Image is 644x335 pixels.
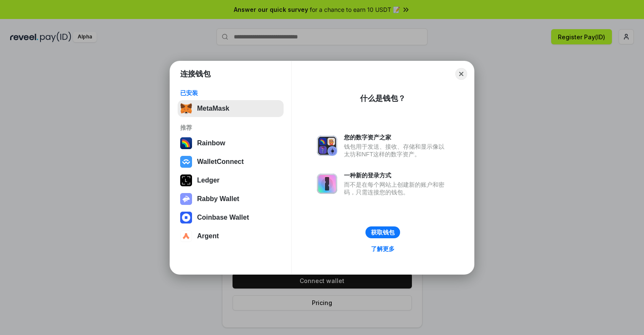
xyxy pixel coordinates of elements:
img: svg+xml,%3Csvg%20width%3D%2228%22%20height%3D%2228%22%20viewBox%3D%220%200%2028%2028%22%20fill%3D... [180,212,192,223]
div: Rabby Wallet [197,195,239,203]
a: 了解更多 [366,243,400,254]
div: Rainbow [197,139,225,147]
img: svg+xml,%3Csvg%20xmlns%3D%22http%3A%2F%2Fwww.w3.org%2F2000%2Fsvg%22%20width%3D%2228%22%20height%3... [180,174,192,186]
button: Ledger [178,172,284,189]
h1: 连接钱包 [180,69,211,79]
div: 获取钱包 [371,229,395,236]
img: svg+xml,%3Csvg%20width%3D%2228%22%20height%3D%2228%22%20viewBox%3D%220%200%2028%2028%22%20fill%3D... [180,156,192,168]
button: Rabby Wallet [178,191,284,207]
div: Ledger [197,177,219,184]
img: svg+xml,%3Csvg%20width%3D%2228%22%20height%3D%2228%22%20viewBox%3D%220%200%2028%2028%22%20fill%3D... [180,230,192,242]
div: 而不是在每个网站上创建新的账户和密码，只需连接您的钱包。 [344,181,449,196]
div: MetaMask [197,105,229,112]
div: Coinbase Wallet [197,214,249,221]
button: MetaMask [178,100,284,117]
div: 什么是钱包？ [360,93,406,103]
div: 了解更多 [371,245,395,253]
div: 钱包用于发送、接收、存储和显示像以太坊和NFT这样的数字资产。 [344,143,449,158]
img: svg+xml,%3Csvg%20width%3D%22120%22%20height%3D%22120%22%20viewBox%3D%220%200%20120%20120%22%20fil... [180,137,192,149]
button: Close [455,68,467,80]
div: 推荐 [180,124,281,131]
div: WalletConnect [197,158,244,166]
button: 获取钱包 [365,226,400,238]
div: 一种新的登录方式 [344,172,449,179]
img: svg+xml,%3Csvg%20xmlns%3D%22http%3A%2F%2Fwww.w3.org%2F2000%2Fsvg%22%20fill%3D%22none%22%20viewBox... [317,136,337,156]
img: svg+xml,%3Csvg%20xmlns%3D%22http%3A%2F%2Fwww.w3.org%2F2000%2Fsvg%22%20fill%3D%22none%22%20viewBox... [180,193,192,205]
div: 您的数字资产之家 [344,133,449,141]
img: svg+xml,%3Csvg%20fill%3D%22none%22%20height%3D%2233%22%20viewBox%3D%220%200%2035%2033%22%20width%... [180,103,192,114]
button: Argent [178,228,284,245]
div: 已安装 [180,89,281,97]
button: Coinbase Wallet [178,209,284,226]
button: Rainbow [178,135,284,152]
button: WalletConnect [178,153,284,170]
div: Argent [197,232,219,240]
img: svg+xml,%3Csvg%20xmlns%3D%22http%3A%2F%2Fwww.w3.org%2F2000%2Fsvg%22%20fill%3D%22none%22%20viewBox... [317,174,337,194]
